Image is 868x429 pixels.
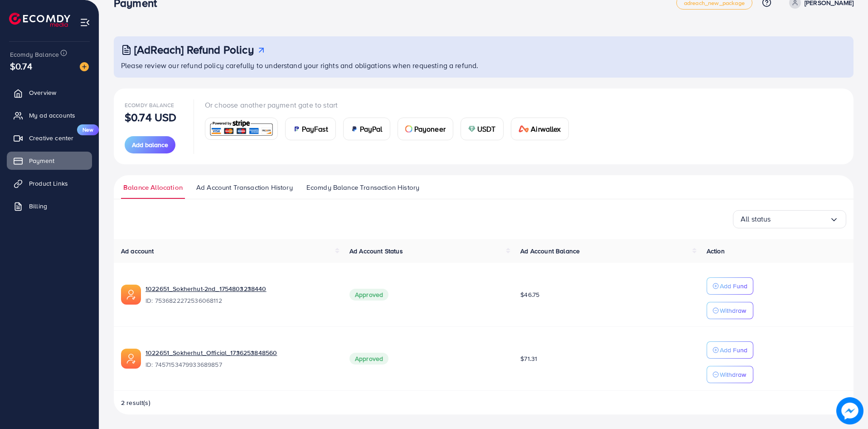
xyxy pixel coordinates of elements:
[398,118,453,140] a: cardPayoneer
[293,125,300,133] img: card
[205,99,576,110] p: Or choose another payment gate to start
[349,353,388,365] span: Approved
[121,349,141,369] img: ic-ads-acc.e4c84228.svg
[196,182,293,192] span: Ad Account Transaction History
[343,118,390,140] a: cardPayPal
[741,212,771,226] span: All status
[10,50,59,59] span: Ecomdy Balance
[360,123,383,134] span: PayPal
[468,125,475,133] img: card
[10,59,32,73] span: $0.74
[121,60,848,71] p: Please review our refund policy carefully to understand your rights and obligations when requesti...
[349,247,403,256] span: Ad Account Status
[29,179,68,188] span: Product Links
[351,125,358,133] img: card
[720,369,746,380] p: Withdraw
[707,366,753,383] button: Withdraw
[707,302,753,319] button: Withdraw
[145,284,335,305] div: <span class='underline'>1022651_Sokherhut-2nd_1754803238440</span></br>7536822272536068112
[461,118,504,140] a: cardUSDT
[145,296,335,305] span: ID: 7536822272536068112
[9,13,70,27] img: logo
[520,247,580,256] span: Ad Account Balance
[145,360,335,369] span: ID: 7457153479933689857
[29,202,47,211] span: Billing
[349,289,388,301] span: Approved
[414,123,446,134] span: Payoneer
[511,118,569,140] a: cardAirwallex
[7,152,92,170] a: Payment
[720,305,746,316] p: Withdraw
[733,210,846,228] div: Search for option
[123,182,183,192] span: Balance Allocation
[707,247,725,256] span: Action
[77,124,99,135] span: New
[285,118,336,140] a: cardPayFast
[720,345,747,355] p: Add Fund
[80,62,89,71] img: image
[205,118,278,140] a: card
[519,125,529,133] img: card
[125,136,175,153] button: Add balance
[302,123,328,134] span: PayFast
[121,285,141,305] img: ic-ads-acc.e4c84228.svg
[7,174,92,192] a: Product Links
[720,281,747,291] p: Add Fund
[80,17,90,28] img: menu
[125,112,176,123] p: $0.74 USD
[132,140,168,149] span: Add balance
[405,125,412,133] img: card
[125,101,174,109] span: Ecomdy Balance
[29,156,54,165] span: Payment
[7,106,92,124] a: My ad accounts
[29,133,73,143] span: Creative center
[121,247,154,256] span: Ad account
[837,398,863,424] img: image
[134,43,254,56] h3: [AdReach] Refund Policy
[531,123,561,134] span: Airwallex
[771,212,829,226] input: Search for option
[306,182,419,192] span: Ecomdy Balance Transaction History
[145,348,335,369] div: <span class='underline'>1022651_Sokherhut_Official_1736253848560</span></br>7457153479933689857
[477,123,496,134] span: USDT
[29,111,75,120] span: My ad accounts
[7,197,92,215] a: Billing
[7,129,92,147] a: Creative centerNew
[520,290,539,299] span: $46.75
[121,398,150,407] span: 2 result(s)
[7,84,92,102] a: Overview
[208,119,275,138] img: card
[707,277,753,295] button: Add Fund
[145,348,335,357] a: 1022651_Sokherhut_Official_1736253848560
[29,88,56,97] span: Overview
[145,284,335,293] a: 1022651_Sokherhut-2nd_1754803238440
[520,354,537,363] span: $71.31
[707,341,753,359] button: Add Fund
